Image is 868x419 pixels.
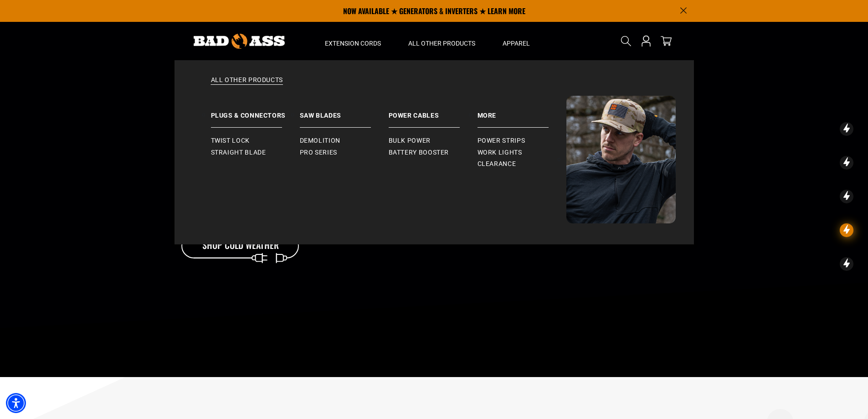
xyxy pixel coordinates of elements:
span: Power Strips [478,137,525,145]
span: Bulk Power [389,137,431,145]
a: Clearance [478,158,566,170]
a: Open this option [639,22,653,60]
a: Demolition [300,135,389,147]
span: Straight Blade [211,149,266,157]
span: Work Lights [478,149,522,157]
span: Pro Series [300,149,337,157]
img: Bad Ass Extension Cords [194,34,285,49]
summary: Search [619,34,633,48]
a: Work Lights [478,147,566,159]
a: Plugs & Connectors [211,96,300,128]
span: Clearance [478,160,516,168]
a: Power Cables [389,96,478,128]
a: Bulk Power [389,135,478,147]
a: Saw Blades [300,96,389,128]
span: Battery Booster [389,149,449,157]
summary: Extension Cords [311,22,395,60]
img: Bad Ass Extension Cords [566,96,676,223]
a: cart [659,36,673,47]
a: All Other Products [193,76,676,96]
a: Twist Lock [211,135,300,147]
a: Battery Booster [389,147,478,159]
a: Pro Series [300,147,389,159]
span: Demolition [300,137,340,145]
span: Twist Lock [211,137,250,145]
a: Power Strips [478,135,566,147]
span: Apparel [503,39,530,47]
span: Extension Cords [325,39,381,47]
summary: All Other Products [395,22,489,60]
summary: Apparel [489,22,544,60]
a: Shop Cold Weather [181,233,300,259]
div: Accessibility Menu [6,393,26,413]
a: Straight Blade [211,147,300,159]
span: All Other Products [408,39,475,47]
a: Battery Booster More Power Strips [478,96,566,128]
